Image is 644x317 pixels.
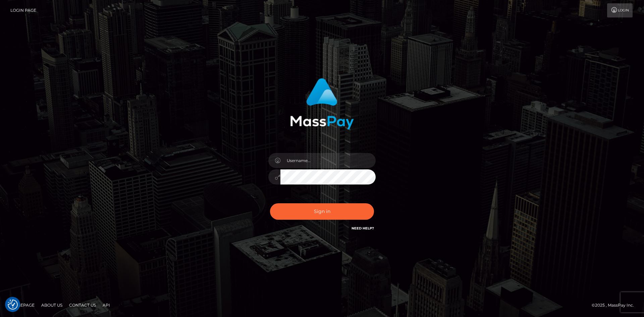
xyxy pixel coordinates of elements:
[592,302,639,309] div: © 2025 , MassPay Inc.
[280,153,376,168] input: Username...
[66,300,99,310] a: Contact Us
[100,300,113,310] a: API
[8,300,18,310] img: Revisit consent button
[10,3,36,17] a: Login Page
[352,226,374,230] a: Need Help?
[7,300,37,310] a: Homepage
[270,203,374,220] button: Sign in
[39,300,65,310] a: About Us
[8,300,18,310] button: Consent Preferences
[607,3,633,17] a: Login
[290,78,354,129] img: MassPay Login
